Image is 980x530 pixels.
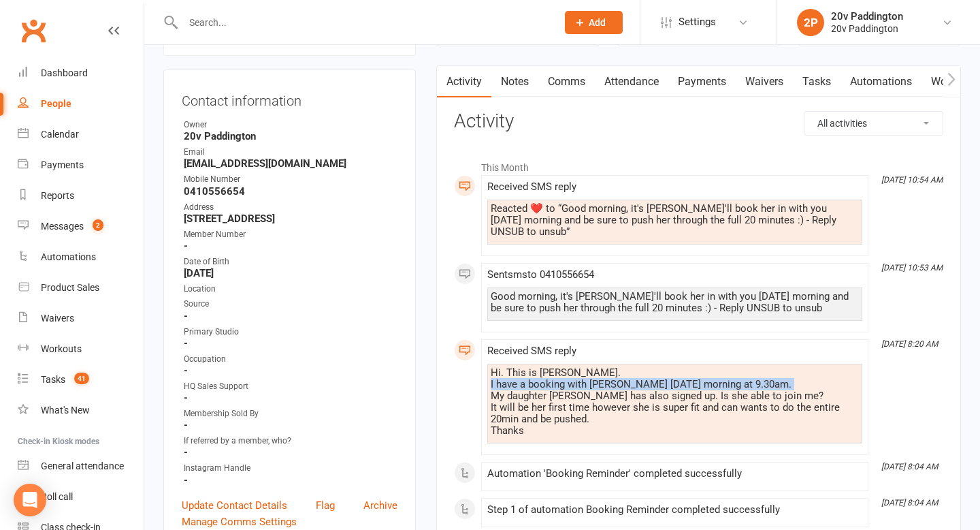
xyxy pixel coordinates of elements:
strong: - [184,419,397,431]
div: Open Intercom Messenger [14,484,46,516]
a: What's New [18,395,144,426]
div: Primary Studio [184,326,397,339]
a: Waivers [18,303,144,334]
div: Received SMS reply [487,345,862,357]
div: Membership Sold By [184,407,397,420]
div: Date of Birth [184,255,397,268]
a: Update Contact Details [182,497,287,514]
i: [DATE] 8:04 AM [881,462,938,471]
i: [DATE] 10:54 AM [881,175,943,185]
a: Attendance [595,66,668,97]
a: Reports [18,181,144,211]
strong: [DATE] [184,267,397,279]
div: Occupation [184,353,397,366]
a: Tasks 41 [18,364,144,395]
i: [DATE] 8:04 AM [881,498,938,508]
button: Add [565,11,623,34]
div: 2P [797,9,824,36]
div: Received SMS reply [487,181,862,193]
div: HQ Sales Support [184,380,397,393]
div: Owner [184,119,397,131]
div: Hi. This is [PERSON_NAME]. I have a booking with [PERSON_NAME] [DATE] morning at 9.30am. My daugh... [491,367,859,437]
div: Tasks [41,374,65,385]
div: Reports [41,190,74,201]
span: 2 [93,219,103,231]
strong: - [184,474,397,486]
a: Dashboard [18,58,144,89]
div: Waivers [41,313,74,324]
a: Payments [18,150,144,181]
i: [DATE] 8:20 AM [881,339,938,349]
h3: Contact information [182,88,397,108]
div: Address [184,201,397,214]
strong: - [184,392,397,404]
div: If referred by a member, who? [184,435,397,448]
a: Flag [316,497,335,514]
a: People [18,89,144,119]
strong: - [184,240,397,252]
div: Mobile Number [184,173,397,186]
div: Payments [41,159,84,170]
strong: - [184,364,397,377]
div: Instagram Handle [184,462,397,475]
div: What's New [41,405,90,416]
div: Roll call [41,491,73,502]
a: Clubworx [16,14,50,48]
a: Automations [840,66,921,97]
a: Manage Comms Settings [182,514,297,530]
a: Roll call [18,482,144,512]
div: People [41,98,71,109]
span: Sent sms to 0410556654 [487,268,594,281]
a: Automations [18,242,144,272]
li: This Month [454,153,943,175]
div: Messages [41,221,84,232]
div: Calendar [41,129,79,140]
strong: 20v Paddington [184,130,397,142]
input: Search... [179,13,547,32]
a: Tasks [793,66,840,97]
strong: - [184,446,397,458]
a: Workouts [18,334,144,364]
strong: [EMAIL_ADDRESS][DOMAIN_NAME] [184,157,397,170]
i: [DATE] 10:53 AM [881,263,943,272]
div: Step 1 of automation Booking Reminder completed successfully [487,504,862,516]
div: Source [184,298,397,311]
div: Reacted ❤️ to “Good morning, it's [PERSON_NAME]'ll book her in with you [DATE] morning and be sur... [491,203,859,238]
div: 20v Paddington [831,22,903,35]
div: General attendance [41,461,124,471]
div: Dashboard [41,67,88,78]
strong: [STREET_ADDRESS] [184,213,397,225]
span: Add [589,17,606,28]
a: General attendance kiosk mode [18,451,144,482]
strong: - [184,310,397,322]
div: Good morning, it's [PERSON_NAME]'ll book her in with you [DATE] morning and be sure to push her t... [491,291,859,314]
a: Waivers [736,66,793,97]
div: Email [184,146,397,159]
div: Automations [41,251,96,262]
div: Automation 'Booking Reminder' completed successfully [487,468,862,480]
div: Member Number [184,228,397,241]
div: Product Sales [41,282,99,293]
div: Location [184,283,397,296]
a: Calendar [18,119,144,150]
a: Activity [437,66,491,97]
a: Comms [538,66,595,97]
a: Notes [491,66,538,97]
span: 41 [74,373,89,384]
strong: - [184,337,397,349]
strong: 0410556654 [184,185,397,198]
div: Workouts [41,343,82,354]
a: Messages 2 [18,211,144,242]
a: Archive [363,497,397,514]
span: Settings [679,7,716,37]
a: Payments [668,66,736,97]
h3: Activity [454,111,943,132]
a: Product Sales [18,272,144,303]
div: 20v Paddington [831,10,903,22]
